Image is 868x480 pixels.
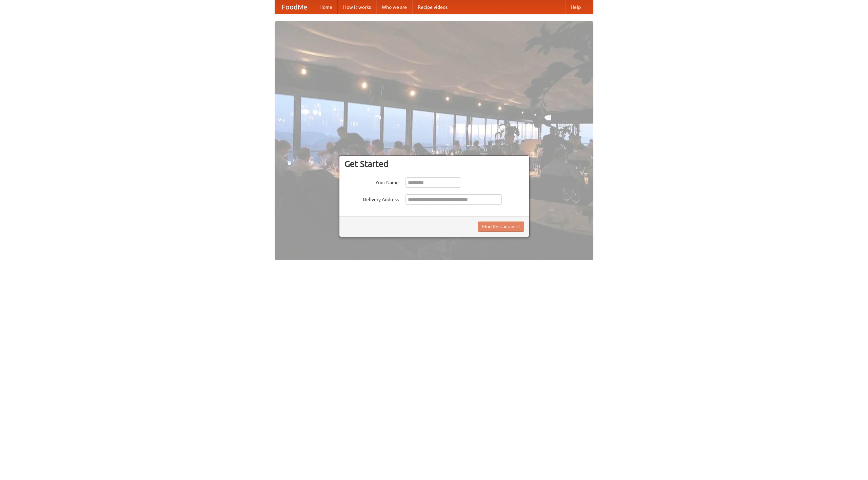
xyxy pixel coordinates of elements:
a: Recipe videos [412,0,453,14]
a: Home [314,0,338,14]
a: FoodMe [275,0,314,14]
label: Your Name [344,177,399,186]
a: How it works [338,0,376,14]
a: Help [565,0,586,14]
a: Who we are [376,0,412,14]
button: Find Restaurants! [478,222,524,232]
h3: Get Started [344,159,524,169]
label: Delivery Address [344,194,399,203]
